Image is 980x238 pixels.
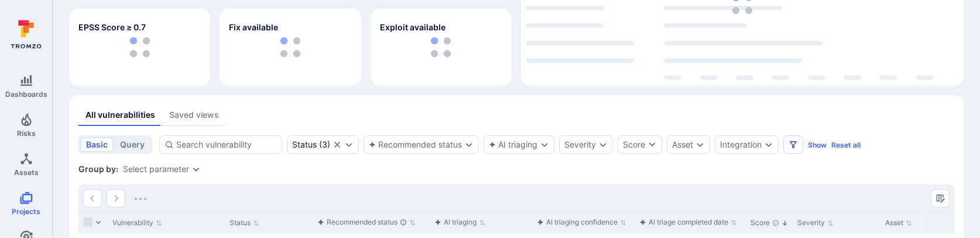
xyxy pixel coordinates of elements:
h2: Exploit available [380,22,446,33]
button: Sort by Asset [885,218,912,228]
button: Select parameter [123,164,189,174]
div: Status [292,140,317,149]
button: Expand dropdown [191,164,201,174]
button: Clear selection [333,140,342,149]
button: Expand dropdown [598,140,608,149]
button: Sort by function(){return k.createElement(hN.A,{direction:"row",alignItems:"center",gap:4},k.crea... [317,218,416,227]
button: Go to the previous page [83,189,102,208]
span: Assets [14,168,39,177]
button: Recommended status [369,140,462,149]
button: Sort by Severity [797,218,834,228]
button: Expand dropdown [344,140,354,149]
button: Score [618,135,662,154]
button: Expand dropdown [540,140,549,149]
div: AI triaging [434,216,477,228]
button: Integration [720,140,762,149]
div: Recommended status [317,216,407,228]
button: Sort by Vulnerability [112,218,162,228]
button: Sort by Status [229,218,259,228]
span: Select all rows [83,218,92,227]
div: grouping parameters [123,164,201,174]
button: AI triaging [489,140,537,149]
button: query [115,138,150,152]
button: Expand dropdown [464,140,474,149]
button: Status(3) [292,140,330,149]
button: Expand dropdown [695,140,705,149]
button: Go to the next page [107,189,125,208]
div: ( 3 ) [292,140,330,149]
div: AI triage completed date [639,216,728,228]
button: Sort by function(){return k.createElement(hN.A,{direction:"row",alignItems:"center",gap:4},k.crea... [537,218,626,227]
button: Expand dropdown [764,140,773,149]
button: Asset [672,140,693,149]
span: Dashboards [5,90,47,99]
button: Sort by Score [751,218,788,228]
button: basic [81,138,113,152]
div: assets tabs [78,104,954,126]
div: Score [623,139,645,150]
div: Saved views [169,109,219,121]
button: Sort by function(){return k.createElement(hN.A,{direction:"row",alignItems:"center",gap:4},k.crea... [639,218,737,227]
span: Projects [12,207,40,216]
div: All vulnerabilities [85,109,155,121]
h2: Fix available [229,22,278,33]
h2: EPSS Score ≥ 0.7 [78,22,146,33]
button: Reset all [831,141,861,149]
button: Sort by function(){return k.createElement(hN.A,{direction:"row",alignItems:"center",gap:4},k.crea... [434,218,485,227]
button: Manage columns [931,189,950,208]
span: Risks [17,129,36,138]
p: Sorted by: Highest first [782,217,788,229]
div: AI triaging confidence [537,216,618,228]
span: Group by: [78,163,118,175]
img: Loading... [135,198,146,200]
button: Show [808,141,827,149]
button: Severity [564,140,596,149]
button: Filters [783,135,803,154]
input: Search vulnerability [176,139,277,150]
div: The vulnerability score is based on the parameters defined in the settings [772,219,779,226]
